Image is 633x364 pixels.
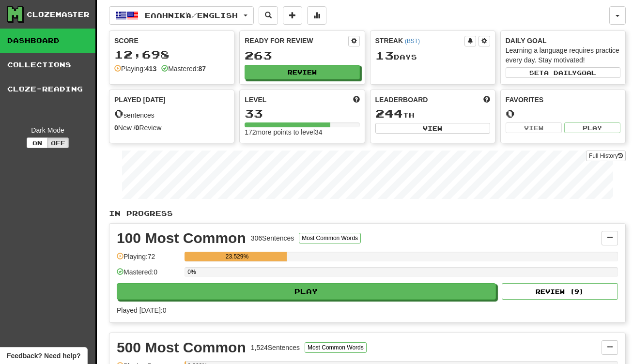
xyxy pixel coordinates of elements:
[7,125,88,135] div: Dark Mode
[375,48,394,62] span: 13
[375,95,428,105] span: Leaderboard
[47,137,69,148] button: Off
[259,6,278,25] button: Search sentences
[245,65,359,79] button: Review
[375,123,490,134] button: View
[27,137,48,148] button: On
[506,122,562,133] button: View
[307,6,326,25] button: More stats
[114,106,124,120] span: 0
[109,6,254,25] button: Ελληνικά/English
[405,38,420,45] a: (BST)
[114,123,229,133] div: New / Review
[506,107,620,120] div: 0
[506,67,620,78] button: Seta dailygoal
[198,65,206,73] strong: 87
[114,48,229,61] div: 12,698
[245,49,359,61] div: 263
[114,36,229,45] div: Score
[245,127,359,137] div: 172 more points to level 34
[114,107,229,120] div: sentences
[375,107,490,120] div: th
[7,351,80,361] span: Open feedback widget
[375,106,403,120] span: 244
[375,49,490,62] div: Day s
[114,64,156,74] div: Playing:
[245,36,348,45] div: Ready for Review
[251,343,300,352] div: 1,524 Sentences
[353,95,360,105] span: Score more points to level up
[251,233,294,243] div: 306 Sentences
[117,306,166,314] span: Played [DATE]: 0
[506,95,620,105] div: Favorites
[145,65,156,73] strong: 413
[117,267,180,283] div: Mastered: 0
[502,283,618,300] button: Review (9)
[564,122,620,133] button: Play
[305,342,367,353] button: Most Common Words
[117,231,246,245] div: 100 Most Common
[544,69,577,76] span: a daily
[117,252,180,268] div: Playing: 72
[117,340,246,355] div: 500 Most Common
[145,11,238,19] span: Ελληνικά / English
[283,6,302,25] button: Add sentence to collection
[114,95,166,105] span: Played [DATE]
[117,283,496,300] button: Play
[245,107,359,120] div: 33
[27,10,90,19] div: Clozemaster
[586,151,626,161] a: Full History
[245,95,266,105] span: Level
[299,233,361,243] button: Most Common Words
[109,209,626,218] p: In Progress
[136,124,139,132] strong: 0
[375,36,464,45] div: Streak
[114,124,118,132] strong: 0
[506,45,620,65] div: Learning a language requires practice every day. Stay motivated!
[483,95,490,105] span: This week in points, UTC
[187,252,286,261] div: 23.529%
[161,64,206,74] div: Mastered:
[506,36,620,45] div: Daily Goal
